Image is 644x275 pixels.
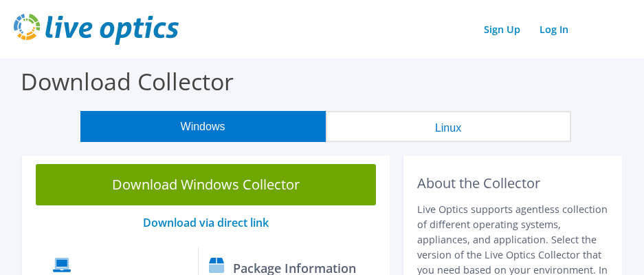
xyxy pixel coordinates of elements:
a: Download via direct link [143,215,269,230]
button: Windows [80,111,326,142]
label: Package Information [233,261,356,275]
label: Download Collector [21,65,234,97]
a: Log In [533,19,575,39]
a: Download Windows Collector [36,164,376,205]
h2: About the Collector [417,175,608,192]
img: live_optics_svg.svg [14,14,179,45]
button: Linux [326,111,571,142]
a: Sign Up [477,19,527,39]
